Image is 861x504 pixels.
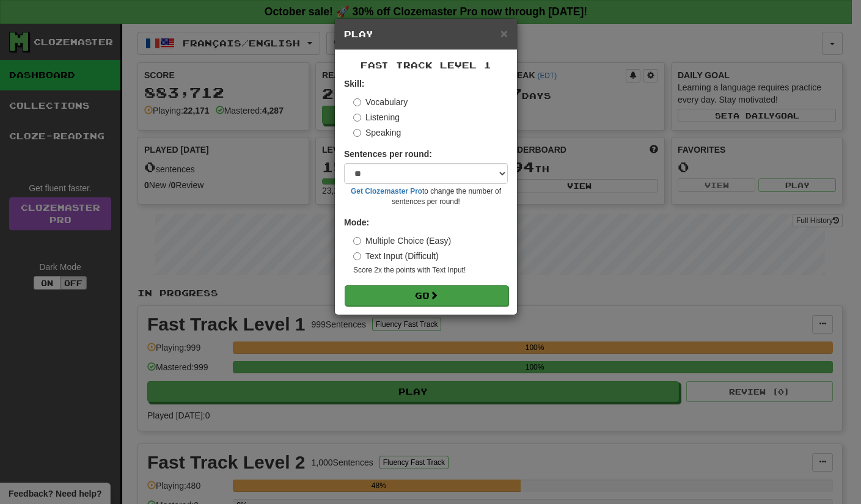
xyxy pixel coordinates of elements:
[353,250,439,262] label: Text Input (Difficult)
[345,285,508,306] button: Go
[344,186,508,207] small: to change the number of sentences per round!
[344,148,432,160] label: Sentences per round:
[500,27,508,40] button: Close
[353,265,508,276] small: Score 2x the points with Text Input !
[353,235,451,247] label: Multiple Choice (Easy)
[353,126,401,139] label: Speaking
[500,26,508,40] span: ×
[351,187,422,195] a: Get Clozemaster Pro
[353,129,361,137] input: Speaking
[353,237,361,245] input: Multiple Choice (Easy)
[353,114,361,122] input: Listening
[353,98,361,106] input: Vocabulary
[353,111,400,123] label: Listening
[344,217,369,227] strong: Mode:
[344,28,508,40] h5: Play
[361,60,491,70] span: Fast Track Level 1
[353,252,361,260] input: Text Input (Difficult)
[344,79,364,89] strong: Skill:
[353,96,408,108] label: Vocabulary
